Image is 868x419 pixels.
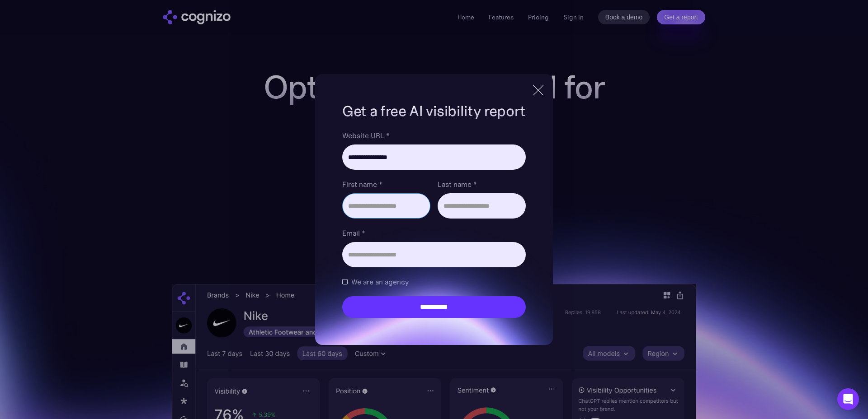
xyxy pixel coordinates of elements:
[342,130,526,141] label: Website URL *
[342,179,430,190] label: First name *
[342,228,526,238] label: Email *
[342,101,526,121] h1: Get a free AI visibility report
[342,130,526,318] form: Brand Report Form
[438,179,526,190] label: Last name *
[351,276,409,287] span: We are an agency
[837,388,859,410] div: Open Intercom Messenger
